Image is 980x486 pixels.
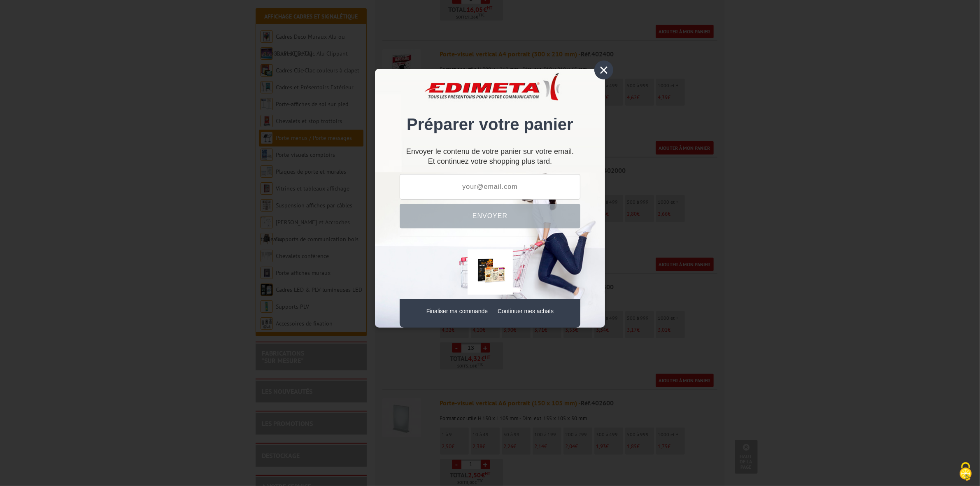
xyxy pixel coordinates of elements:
[400,204,580,228] button: Envoyer
[955,461,976,482] img: Cookies (fenêtre modale)
[400,81,580,142] div: Préparer votre panier
[400,151,580,166] div: Et continuez votre shopping plus tard.
[426,308,488,314] a: Finaliser ma commande
[594,60,613,79] div: ×
[400,151,580,153] p: Envoyer le contenu de votre panier sur votre email.
[951,458,980,486] button: Cookies (fenêtre modale)
[400,174,580,200] input: your@email.com
[498,308,554,314] a: Continuer mes achats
